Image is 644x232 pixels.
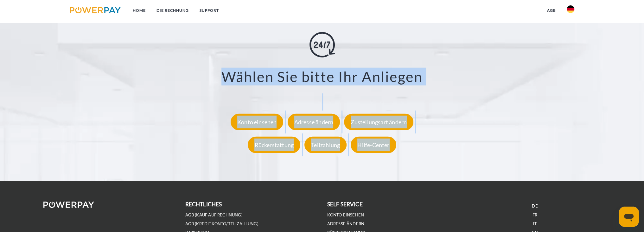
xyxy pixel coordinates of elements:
[619,207,639,227] iframe: Schaltfläche zum Öffnen des Messaging-Fensters
[532,212,537,218] a: FR
[185,201,222,208] b: rechtliches
[342,118,415,125] a: Zustellungsart ändern
[351,136,396,153] div: Hilfe-Center
[532,203,538,209] a: DE
[248,136,300,153] div: Rückerstattung
[327,212,364,218] a: Konto einsehen
[327,221,365,227] a: Adresse ändern
[194,5,224,16] a: SUPPORT
[185,212,243,218] a: AGB (Kauf auf Rechnung)
[344,113,413,130] div: Zustellungsart ändern
[533,221,537,227] a: IT
[349,141,398,148] a: Hilfe-Center
[43,201,94,208] img: logo-powerpay-white.svg
[288,113,340,130] div: Adresse ändern
[246,141,302,148] a: Rückerstattung
[229,118,285,125] a: Konto einsehen
[542,5,561,16] a: agb
[286,118,342,125] a: Adresse ändern
[327,201,363,208] b: self service
[40,67,604,85] h3: Wählen Sie bitte Ihr Anliegen
[70,7,121,13] img: logo-powerpay.svg
[303,141,348,148] a: Teilzahlung
[231,113,284,130] div: Konto einsehen
[304,136,347,153] div: Teilzahlung
[567,5,574,13] img: de
[309,32,335,57] img: online-shopping.svg
[151,5,194,16] a: DIE RECHNUNG
[127,5,151,16] a: Home
[185,221,258,227] a: AGB (Kreditkonto/Teilzahlung)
